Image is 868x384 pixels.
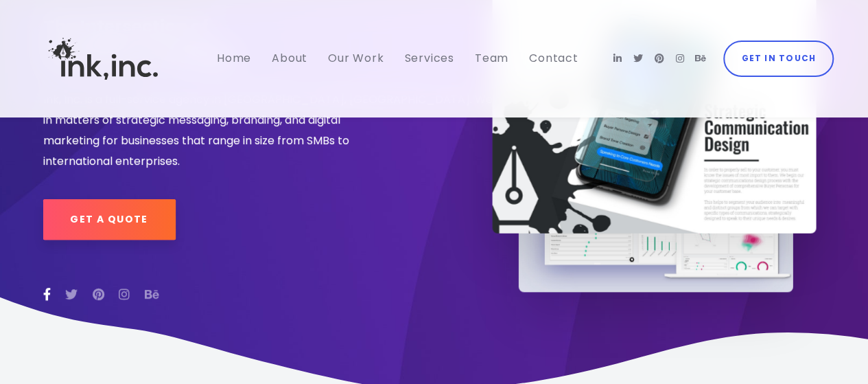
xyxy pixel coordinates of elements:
[475,50,508,66] span: Team
[217,50,251,66] span: Home
[404,50,454,66] span: Services
[34,12,172,105] img: Ink, Inc. | Marketing Agency
[723,41,834,76] a: Get in Touch
[741,51,815,67] span: Get in Touch
[43,153,180,169] span: international enterprises.
[43,199,176,240] a: Get a quote
[328,50,384,66] span: Our Work
[43,133,349,148] span: marketing for businesses that range in size from SMBs to
[529,50,578,66] span: Contact
[43,112,340,128] span: in matters of strategic messaging, branding, and digital
[70,210,148,229] span: Get a quote
[272,50,307,66] span: About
